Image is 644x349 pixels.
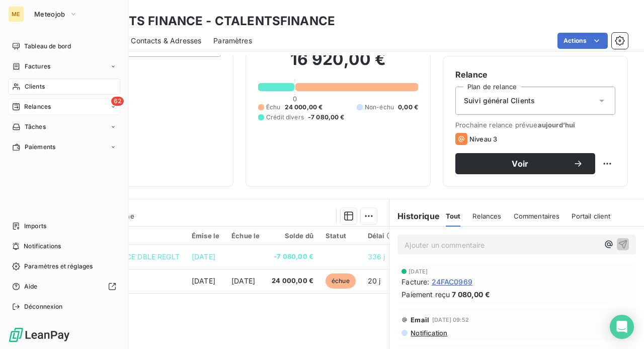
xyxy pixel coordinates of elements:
[368,276,381,285] span: 20 j
[111,97,124,106] span: 62
[272,276,313,286] span: 24 000,00 €
[538,121,576,129] span: aujourd’hui
[24,242,61,251] span: Notifications
[266,113,304,122] span: Crédit divers
[401,289,450,300] span: Paiement reçu
[24,262,93,271] span: Paramètres et réglages
[192,276,215,285] span: [DATE]
[24,222,46,231] span: Imports
[572,212,610,220] span: Portail client
[24,302,63,311] span: Déconnexion
[213,36,252,46] span: Paramètres
[368,232,395,240] div: Délai
[89,12,335,30] h3: TALENTS FINANCE - CTALENTSFINANCE
[398,103,418,112] span: 0,00 €
[272,252,313,262] span: -7 080,00 €
[231,276,255,285] span: [DATE]
[365,103,394,112] span: Non-échu
[452,289,490,300] span: 7 080,00 €
[258,49,418,80] h2: 16 920,00 €
[469,135,497,143] span: Niveau 3
[308,113,345,122] span: -7 080,00 €
[8,327,70,343] img: Logo LeanPay
[610,315,634,339] div: Open Intercom Messenger
[8,278,120,295] a: Aide
[192,232,219,240] div: Émise le
[231,232,260,240] div: Échue le
[368,252,385,261] span: 336 j
[25,122,46,131] span: Tâches
[455,121,615,129] span: Prochaine relance prévue
[293,95,297,103] span: 0
[24,42,71,51] span: Tableau de bord
[34,10,65,18] span: Meteojob
[266,103,281,112] span: Échu
[326,273,356,289] span: échue
[25,143,55,152] span: Paiements
[326,232,356,240] div: Statut
[24,102,51,111] span: Relances
[514,212,560,220] span: Commentaires
[467,160,573,168] span: Voir
[411,316,429,324] span: Email
[401,276,429,287] span: Facture :
[432,276,472,287] span: 24FAC0969
[557,33,608,49] button: Actions
[432,317,469,323] span: [DATE] 09:52
[131,36,201,46] span: Contacts & Adresses
[24,282,38,291] span: Aide
[389,210,440,222] h6: Historique
[410,329,447,337] span: Notification
[455,153,595,174] button: Voir
[472,212,501,220] span: Relances
[25,62,50,71] span: Factures
[8,6,24,22] div: ME
[455,68,615,81] h6: Relance
[446,212,461,220] span: Tout
[192,252,215,261] span: [DATE]
[25,82,45,91] span: Clients
[464,96,535,106] span: Suivi général Clients
[285,103,323,112] span: 24 000,00 €
[409,268,428,274] span: [DATE]
[272,232,313,240] div: Solde dû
